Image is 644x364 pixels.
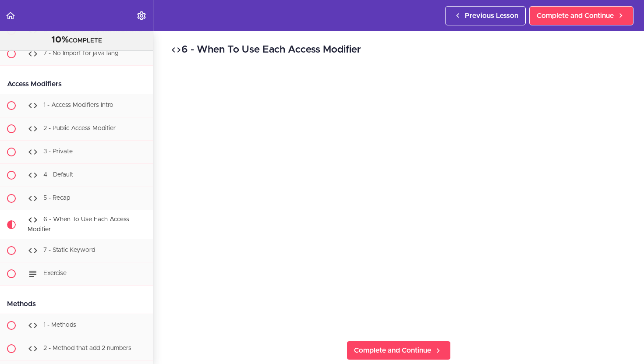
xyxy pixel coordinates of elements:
[43,126,116,132] span: 2 - Public Access Modifier
[445,6,526,25] a: Previous Lesson
[43,270,67,276] span: Exercise
[465,11,518,21] span: Previous Lesson
[347,341,451,360] a: Complete and Continue
[537,11,614,21] span: Complete and Continue
[43,102,113,109] span: 1 - Access Modifiers Intro
[43,149,73,155] span: 3 - Private
[43,51,118,57] span: 7 - No Import for java lang
[354,345,431,356] span: Complete and Continue
[43,247,95,253] span: 7 - Static Keyword
[43,172,73,178] span: 4 - Default
[51,35,69,44] span: 10%
[5,11,16,21] svg: Back to course curriculum
[43,345,131,351] span: 2 - Method that add 2 numbers
[43,195,70,201] span: 5 - Recap
[529,6,633,25] a: Complete and Continue
[11,35,142,46] div: COMPLETE
[28,217,129,233] span: 6 - When To Use Each Access Modifier
[136,11,147,21] svg: Settings Menu
[171,42,626,57] h2: 6 - When To Use Each Access Modifier
[43,322,76,328] span: 1 - Methods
